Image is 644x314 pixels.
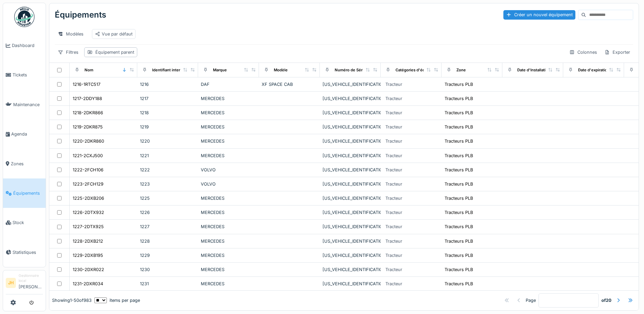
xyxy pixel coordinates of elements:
[13,72,43,78] span: Tickets
[201,95,256,102] div: MERCEDES
[201,238,256,244] div: MERCEDES
[323,124,378,130] div: [US_VEHICLE_IDENTIFICATION_NUMBER]
[385,81,402,88] div: Tracteur
[140,81,195,88] div: 1216
[73,167,103,173] div: 1222-2FCH106
[445,124,473,130] div: Tracteurs PLB
[445,138,473,144] div: Tracteurs PLB
[73,281,103,287] div: 1231-2DXR034
[213,67,227,73] div: Marque
[385,281,402,287] div: Tracteur
[73,195,104,201] div: 1225-2DXB206
[19,273,43,293] li: [PERSON_NAME]
[385,152,402,159] div: Tracteur
[55,29,87,39] div: Modèles
[335,67,366,73] div: Numéro de Série
[140,167,195,173] div: 1222
[323,81,378,88] div: [US_VEHICLE_IDENTIFICATION_NUMBER]
[445,252,473,259] div: Tracteurs PLB
[6,273,43,294] a: JH Gestionnaire local[PERSON_NAME]
[19,273,43,284] div: Gestionnaire local
[201,252,256,259] div: MERCEDES
[578,67,610,73] div: Date d'expiration
[3,149,46,178] a: Zones
[385,95,402,102] div: Tracteur
[445,195,473,201] div: Tracteurs PLB
[73,95,102,102] div: 1217-2DDY188
[396,67,443,73] div: Catégories d'équipement
[445,181,473,187] div: Tracteurs PLB
[140,124,195,130] div: 1219
[385,266,402,273] div: Tracteur
[201,266,256,273] div: MERCEDES
[140,138,195,144] div: 1220
[385,238,402,244] div: Tracteur
[94,297,140,304] div: items per page
[140,195,195,201] div: 1225
[11,131,43,137] span: Agenda
[152,67,185,73] div: Identifiant interne
[12,42,43,49] span: Dashboard
[601,297,612,304] strong: of 20
[52,297,92,304] div: Showing 1 - 50 of 983
[201,81,256,88] div: DAF
[3,238,46,267] a: Statistiques
[323,209,378,216] div: [US_VEHICLE_IDENTIFICATION_NUMBER]
[445,110,473,116] div: Tracteurs PLB
[201,223,256,230] div: MERCEDES
[73,209,104,216] div: 1226-2DTX932
[140,110,195,116] div: 1218
[140,281,195,287] div: 1231
[323,223,378,230] div: [US_VEHICLE_IDENTIFICATION_NUMBER]
[323,152,378,159] div: [US_VEHICLE_IDENTIFICATION_NUMBER]
[3,119,46,149] a: Agenda
[445,223,473,230] div: Tracteurs PLB
[201,181,256,187] div: VOLVO
[445,167,473,173] div: Tracteurs PLB
[503,10,575,19] div: Créer un nouvel équipement
[323,252,378,259] div: [US_VEHICLE_IDENTIFICATION_NUMBER]
[13,101,43,108] span: Maintenance
[73,252,103,259] div: 1229-2DXB195
[323,181,378,187] div: [US_VEHICLE_IDENTIFICATION_NUMBER]
[323,167,378,173] div: [US_VEHICLE_IDENTIFICATION_NUMBER]
[3,90,46,119] a: Maintenance
[95,31,133,37] div: Vue par défaut
[73,138,104,144] div: 1220-2DKR860
[445,281,473,287] div: Tracteurs PLB
[445,238,473,244] div: Tracteurs PLB
[85,67,93,73] div: Nom
[73,266,104,273] div: 1230-2DXR022
[13,190,43,196] span: Équipements
[201,209,256,216] div: MERCEDES
[201,152,256,159] div: MERCEDES
[73,238,103,244] div: 1228-2DXB212
[201,138,256,144] div: MERCEDES
[385,195,402,201] div: Tracteur
[201,110,256,116] div: MERCEDES
[13,219,43,226] span: Stock
[140,238,195,244] div: 1228
[11,161,43,167] span: Zones
[73,81,100,88] div: 1216-1RTC517
[385,124,402,130] div: Tracteur
[73,181,103,187] div: 1223-2FCH129
[385,167,402,173] div: Tracteur
[201,167,256,173] div: VOLVO
[140,252,195,259] div: 1229
[73,124,103,130] div: 1219-2DKR875
[73,223,104,230] div: 1227-2DTX925
[3,31,46,60] a: Dashboard
[140,152,195,159] div: 1221
[201,281,256,287] div: MERCEDES
[456,67,466,73] div: Zone
[445,95,473,102] div: Tracteurs PLB
[526,297,536,304] div: Page
[323,95,378,102] div: [US_VEHICLE_IDENTIFICATION_NUMBER]
[3,208,46,237] a: Stock
[95,49,134,55] div: Équipement parent
[323,110,378,116] div: [US_VEHICLE_IDENTIFICATION_NUMBER]
[262,81,317,88] div: XF SPACE CAB
[201,195,256,201] div: MERCEDES
[385,209,402,216] div: Tracteur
